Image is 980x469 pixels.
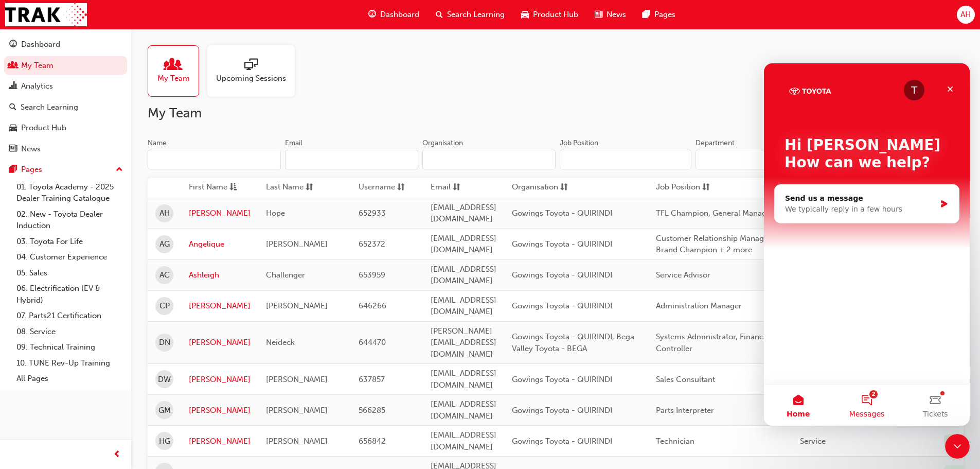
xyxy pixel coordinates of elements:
[957,6,975,24] button: AH
[634,4,684,25] a: pages-iconPages
[9,82,17,91] span: chart-icon
[359,239,385,249] span: 652372
[9,124,17,133] span: car-icon
[159,337,170,349] span: DN
[9,145,17,154] span: news-icon
[159,207,170,219] span: AH
[656,181,712,194] button: Job Positionsorting-icon
[159,238,170,250] span: AG
[12,371,127,387] a: All Pages
[654,9,675,21] span: Pages
[359,270,385,280] span: 653959
[9,40,17,49] span: guage-icon
[431,203,496,224] span: [EMAIL_ADDRESS][DOMAIN_NAME]
[431,296,496,317] span: [EMAIL_ADDRESS][DOMAIN_NAME]
[431,265,496,286] span: [EMAIL_ADDRESS][DOMAIN_NAME]
[521,8,529,21] span: car-icon
[189,374,251,386] a: [PERSON_NAME]
[266,338,295,347] span: Neideck
[4,98,127,117] a: Search Learning
[512,181,558,194] span: Organisation
[512,332,634,353] span: Gowings Toyota - QUIRINDI, Bega Valley Toyota - BEGA
[12,265,127,281] a: 05. Sales
[12,249,127,265] a: 04. Customer Experience
[656,301,742,310] span: Administration Manager
[148,150,281,169] input: Name
[436,8,443,21] span: search-icon
[159,269,170,281] span: AC
[696,138,735,148] div: Department
[764,63,970,426] iframe: Intercom live chat
[12,234,127,250] a: 03. Toyota For Life
[21,164,42,176] div: Pages
[159,300,170,312] span: CP
[266,239,328,249] span: [PERSON_NAME]
[189,269,251,281] a: Ashleigh
[12,206,127,234] a: 02. New - Toyota Dealer Induction
[800,437,826,446] span: Service
[116,163,123,177] span: up-icon
[533,9,578,21] span: Product Hub
[12,308,127,324] a: 07. Parts21 Certification
[12,339,127,355] a: 09. Technical Training
[12,179,127,206] a: 01. Toyota Academy - 2025 Dealer Training Catalogue
[21,143,41,155] div: News
[512,239,612,249] span: Gowings Toyota - QUIRINDI
[159,436,170,447] span: HG
[359,375,385,384] span: 637857
[560,181,568,194] span: sorting-icon
[960,9,971,21] span: AH
[12,324,127,340] a: 08. Service
[643,8,650,21] span: pages-icon
[368,8,376,21] span: guage-icon
[4,35,127,54] a: Dashboard
[453,181,460,194] span: sorting-icon
[656,332,772,353] span: Systems Administrator, Financial Controller
[360,4,427,25] a: guage-iconDashboard
[512,270,612,280] span: Gowings Toyota - QUIRINDI
[189,300,251,312] a: [PERSON_NAME]
[285,138,302,148] div: Email
[266,209,285,218] span: Hope
[9,165,17,175] span: pages-icon
[21,122,66,134] div: Product Hub
[4,33,127,160] button: DashboardMy TeamAnalyticsSearch LearningProduct HubNews
[702,181,710,194] span: sorting-icon
[696,150,827,169] input: Department
[431,430,496,451] span: [EMAIL_ADDRESS][DOMAIN_NAME]
[148,138,167,148] div: Name
[4,140,127,159] a: News
[359,437,386,446] span: 656842
[656,270,710,280] span: Service Advisor
[560,138,598,148] div: Job Position
[4,77,127,96] a: Analytics
[189,337,251,349] a: [PERSON_NAME]
[266,181,304,194] span: Last Name
[431,369,496,390] span: [EMAIL_ADDRESS][DOMAIN_NAME]
[189,405,251,416] a: [PERSON_NAME]
[189,181,227,194] span: First Name
[656,437,694,446] span: Technician
[4,160,127,179] button: Pages
[431,181,487,194] button: Emailsorting-icon
[189,238,251,250] a: Angelique
[266,301,328,310] span: [PERSON_NAME]
[431,399,496,421] span: [EMAIL_ADDRESS][DOMAIN_NAME]
[427,4,513,25] a: search-iconSearch Learning
[4,56,127,75] a: My Team
[359,338,386,347] span: 644470
[359,209,386,218] span: 652933
[656,209,774,218] span: TFL Champion, General Manager
[512,301,612,310] span: Gowings Toyota - QUIRINDI
[359,406,385,415] span: 566285
[5,3,87,26] img: Trak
